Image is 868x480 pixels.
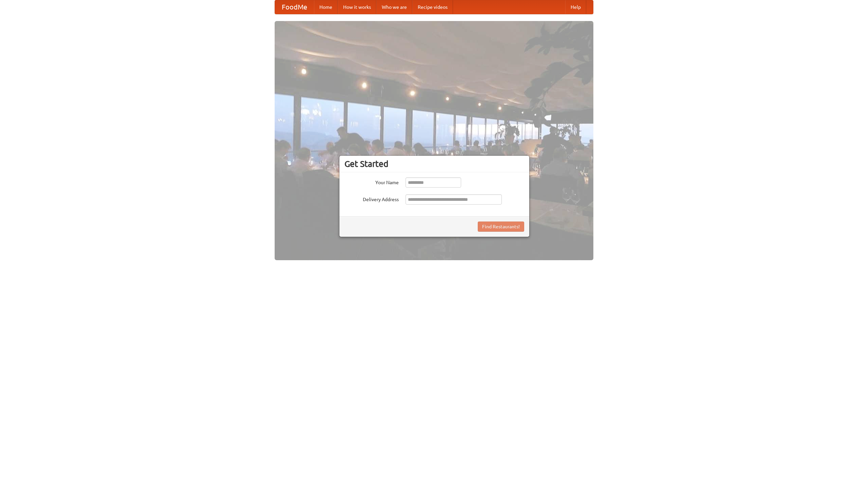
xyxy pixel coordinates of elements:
button: Find Restaurants! [478,222,524,232]
a: FoodMe [275,0,314,14]
a: Who we are [376,0,412,14]
a: How it works [338,0,376,14]
label: Your Name [344,177,399,186]
a: Home [314,0,338,14]
a: Help [565,0,586,14]
a: Recipe videos [412,0,453,14]
h3: Get Started [344,159,524,169]
label: Delivery Address [344,194,399,203]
